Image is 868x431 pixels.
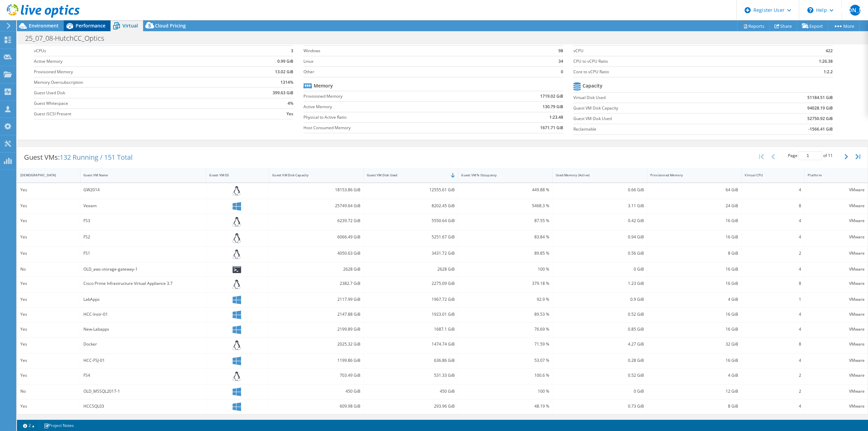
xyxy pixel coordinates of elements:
[573,58,765,65] label: CPU to vCPU Ratio
[556,233,644,241] div: 0.94 GiB
[20,266,77,273] div: No
[650,280,738,287] div: 16 GiB
[22,35,115,42] h1: 25_07_08-HutchCC_Optics
[650,250,738,257] div: 8 GiB
[540,93,563,100] b: 1719.02 GiB
[272,357,360,364] div: 1199.86 GiB
[17,147,139,168] div: Guest VMs:
[745,326,801,333] div: 4
[461,250,549,257] div: 89.85 %
[828,153,833,158] span: 11
[745,388,801,395] div: 2
[287,111,293,117] b: Yes
[367,388,455,395] div: 450 GiB
[272,388,360,395] div: 450 GiB
[826,47,833,54] b: 422
[83,357,203,364] div: HCC-FSJ-01
[808,296,865,303] div: VMware
[83,173,195,177] div: Guest VM Name
[272,296,360,303] div: 2117.99 GiB
[303,47,539,54] label: Windows
[808,372,865,379] div: VMware
[745,296,801,303] div: 1
[272,403,360,410] div: 609.98 GiB
[83,388,203,395] div: OLD_MSSQL2017-1
[808,126,833,133] b: -1566.41 GiB
[745,217,801,224] div: 4
[291,47,293,54] b: 3
[83,326,203,333] div: New-Labapps
[461,326,549,333] div: 76.69 %
[367,340,455,348] div: 1474.74 GiB
[367,217,455,224] div: 5550.64 GiB
[303,93,481,100] label: Provisioned Memory
[20,340,77,348] div: Yes
[556,266,644,273] div: 0 GiB
[807,7,813,13] svg: \n
[573,94,743,101] label: Virtual Disk Used
[650,326,738,333] div: 16 GiB
[461,280,549,287] div: 379.18 %
[20,296,77,303] div: Yes
[745,372,801,379] div: 2
[573,126,743,133] label: Reclaimable
[272,280,360,287] div: 2382.7 GiB
[83,372,203,379] div: FS4
[20,173,69,177] div: [DEMOGRAPHIC_DATA]
[83,266,203,273] div: OLD_aws-storage-gateway-1
[650,173,730,177] div: Provisioned Memory
[209,173,258,177] div: Guest VM OS
[461,217,549,224] div: 87.55 %
[272,202,360,210] div: 25749.64 GiB
[18,421,39,430] a: 2
[583,82,603,89] b: Capacity
[808,233,865,241] div: VMware
[828,21,860,31] a: More
[367,326,455,333] div: 1687.1 GiB
[303,103,481,110] label: Active Memory
[83,403,203,410] div: HCCSQL03
[745,403,801,410] div: 4
[798,151,822,160] input: jump to page
[461,173,541,177] div: Guest VM % Occupancy
[83,233,203,241] div: FS2
[34,100,231,107] label: Guest Whitespace
[558,58,563,65] b: 34
[542,103,563,110] b: 130.79 GiB
[850,5,861,16] span: [PERSON_NAME]
[745,311,801,318] div: 4
[807,94,833,101] b: 51184.51 GiB
[461,388,549,395] div: 100 %
[83,340,203,348] div: Docker
[367,186,455,194] div: 12555.61 GiB
[367,202,455,210] div: 8202.45 GiB
[556,217,644,224] div: 0.42 GiB
[367,372,455,379] div: 531.33 GiB
[461,233,549,241] div: 83.84 %
[650,202,738,210] div: 24 GiB
[272,326,360,333] div: 2199.89 GiB
[20,186,77,194] div: Yes
[272,250,360,257] div: 4050.63 GiB
[272,186,360,194] div: 18153.86 GiB
[367,296,455,303] div: 1967.72 GiB
[819,58,833,65] b: 1:26.38
[39,421,79,430] a: Project Notes
[556,202,644,210] div: 3.11 GiB
[558,47,563,54] b: 98
[155,22,186,29] span: Cloud Pricing
[367,233,455,241] div: 5251.67 GiB
[272,372,360,379] div: 703.49 GiB
[561,68,563,75] b: 0
[556,311,644,318] div: 0.52 GiB
[367,280,455,287] div: 2275.09 GiB
[650,357,738,364] div: 16 GiB
[83,280,203,287] div: Cisco Prime Infrastructure Virtual Appliance 3.7
[20,357,77,364] div: Yes
[83,250,203,257] div: FS1
[20,311,77,318] div: Yes
[650,217,738,224] div: 16 GiB
[650,233,738,241] div: 16 GiB
[20,403,77,410] div: Yes
[122,22,138,29] span: Virtual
